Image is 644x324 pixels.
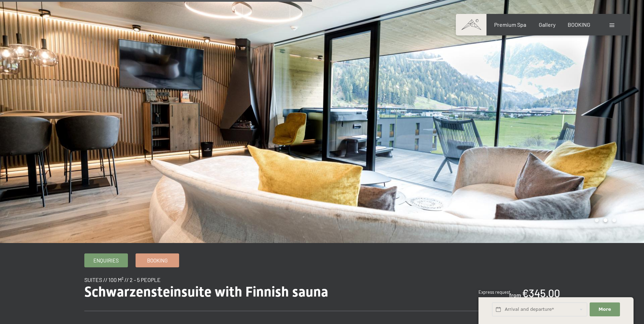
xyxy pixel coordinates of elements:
span: More [599,306,611,313]
button: More [590,302,620,317]
span: Booking [147,257,168,264]
b: €345.00 [522,287,560,299]
span: Enquiries [93,257,119,264]
a: BOOKING [568,21,590,28]
span: Schwarzensteinsuite with Finnish sauna [84,284,328,300]
span: Suites // 100 m² // 2 - 5 People [84,276,161,283]
span: Express request [478,289,511,295]
a: Premium Spa [494,21,526,28]
a: Gallery [539,21,555,28]
a: Booking [136,254,179,267]
a: Enquiries [85,254,128,267]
